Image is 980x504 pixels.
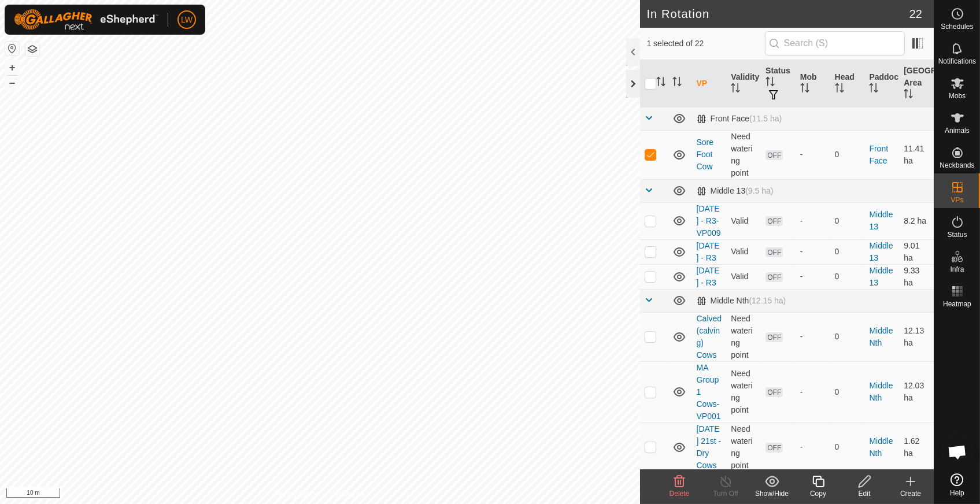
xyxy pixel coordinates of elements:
td: 12.13 ha [899,312,934,361]
th: Status [761,60,796,108]
input: Search (S) [765,31,905,55]
a: Front Face [869,144,888,165]
th: [GEOGRAPHIC_DATA] Area [899,60,934,108]
td: 0 [830,312,865,361]
div: - [800,246,826,258]
a: Help [934,469,980,501]
td: 9.01 ha [899,239,934,264]
th: Mob [796,60,830,108]
td: 0 [830,202,865,239]
div: Middle Nth [697,296,786,306]
p-sorticon: Activate to sort [656,79,665,88]
span: VPs [951,197,963,203]
span: (12.15 ha) [749,296,786,305]
span: OFF [765,216,783,226]
span: OFF [765,272,783,282]
p-sorticon: Activate to sort [869,85,878,94]
div: - [800,441,826,453]
span: Heatmap [943,301,971,307]
a: Middle Nth [869,436,893,458]
span: Status [947,231,967,238]
span: OFF [765,443,783,453]
span: Mobs [949,92,966,99]
th: VP [692,60,727,108]
div: - [800,270,826,283]
a: [DATE] - R3-VP009 [697,204,721,238]
button: Reset Map [5,42,19,55]
th: Paddock [864,60,899,108]
span: (9.5 ha) [745,186,773,195]
td: 8.2 ha [899,202,934,239]
td: 0 [830,239,865,264]
div: - [800,386,826,398]
span: 1 selected of 22 [647,38,765,50]
p-sorticon: Activate to sort [835,85,844,94]
span: Neckbands [940,162,974,169]
span: Animals [945,127,970,134]
td: 0 [830,361,865,423]
div: Create [887,488,934,499]
p-sorticon: Activate to sort [800,85,809,94]
a: [DATE] - R3 [697,266,720,287]
div: - [800,215,826,227]
span: Help [950,490,964,496]
a: MA Group 1 Cows-VP001 [697,363,721,421]
th: Validity [726,60,761,108]
td: 12.03 ha [899,361,934,423]
span: OFF [765,247,783,257]
th: Head [830,60,865,108]
td: 0 [830,264,865,289]
td: Valid [726,264,761,289]
td: Need watering point [726,312,761,361]
a: [DATE] - R3 [697,241,720,262]
div: - [800,331,826,343]
a: Contact Us [331,489,365,499]
p-sorticon: Activate to sort [904,91,913,100]
td: Valid [726,239,761,264]
a: Middle 13 [869,266,893,287]
span: OFF [765,150,783,160]
img: Gallagher Logo [14,9,158,30]
div: Copy [795,488,841,499]
td: Valid [726,202,761,239]
h2: In Rotation [647,7,909,21]
td: 0 [830,130,865,179]
p-sorticon: Activate to sort [731,85,740,94]
td: Need watering point [726,423,761,472]
div: Turn Off [702,488,749,499]
td: 11.41 ha [899,130,934,179]
div: Show/Hide [749,488,795,499]
td: Need watering point [726,361,761,423]
button: + [5,61,19,75]
a: [DATE] 21st - Dry Cows [697,424,722,470]
button: – [5,76,19,90]
td: Need watering point [726,130,761,179]
div: - [800,149,826,161]
a: Sore Foot Cow [697,138,714,171]
div: Middle 13 [697,186,774,196]
a: Calved (calving) Cows [697,314,722,360]
span: Delete [670,490,690,498]
span: Schedules [941,23,973,30]
div: Edit [841,488,887,499]
span: LW [181,14,193,26]
a: Middle Nth [869,381,893,402]
span: OFF [765,332,783,342]
div: Open chat [940,435,975,469]
span: 22 [909,5,922,23]
a: Middle 13 [869,210,893,231]
a: Privacy Policy [274,489,317,499]
a: Middle 13 [869,241,893,262]
a: Middle Nth [869,326,893,347]
td: 9.33 ha [899,264,934,289]
span: Infra [950,266,964,273]
p-sorticon: Activate to sort [672,79,682,88]
p-sorticon: Activate to sort [765,79,775,88]
span: Notifications [938,58,976,65]
span: (11.5 ha) [749,114,782,123]
button: Map Layers [25,42,39,56]
td: 1.62 ha [899,423,934,472]
span: OFF [765,387,783,397]
td: 0 [830,423,865,472]
div: Front Face [697,114,782,124]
